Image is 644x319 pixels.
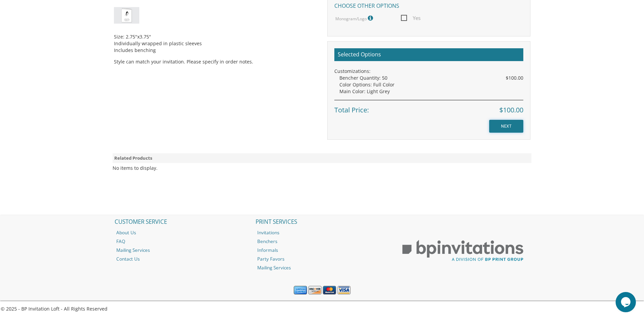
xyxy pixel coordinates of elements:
img: MasterCard [323,286,336,295]
span: $100.00 [499,105,523,115]
img: American Express [294,286,307,295]
span: $100.00 [506,75,523,81]
input: NEXT [489,120,523,133]
img: Discover [308,286,321,295]
div: Total Price: [334,100,523,115]
div: Style can match your invitation. Please specify in order notes. [114,24,317,65]
div: Main Color: Light Grey [339,88,523,95]
div: Customizations: [334,68,523,75]
div: Color Options: Full Color [339,81,523,88]
h2: CUSTOMER SERVICE [111,215,251,228]
h2: PRINT SERVICES [252,215,392,228]
a: Informals [252,246,392,255]
div: Bencher Quantity: 50 [339,75,523,81]
a: Mailing Services [252,263,392,272]
a: Invitations [252,228,392,237]
span: Yes [401,14,421,22]
a: Mailing Services [111,246,251,255]
a: Party Favors [252,255,392,263]
h2: Selected Options [334,48,523,61]
img: Visa [337,286,351,295]
li: Individually wrapped in plastic sleeves [114,40,317,47]
img: cardstock-mm-style3.jpg [114,7,139,24]
iframe: chat widget [616,292,637,312]
div: No items to display. [113,165,158,171]
a: Contact Us [111,255,251,263]
li: Size: 2.75"x3.75" [114,33,317,40]
div: Related Products [113,153,532,163]
a: About Us [111,228,251,237]
a: FAQ [111,237,251,246]
li: Includes benching [114,47,317,54]
img: BP Print Group [393,234,533,268]
a: Benchers [252,237,392,246]
label: Monogram/Logo [335,14,375,23]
